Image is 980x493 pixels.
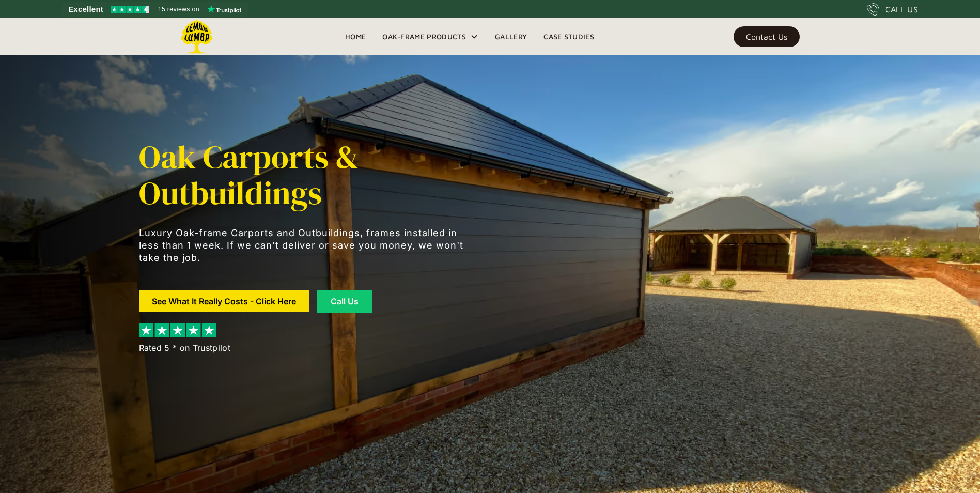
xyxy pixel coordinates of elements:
a: See What It Really Costs - Click Here [139,290,309,312]
a: See Lemon Lumba reviews on Trustpilot [62,2,248,17]
h1: Oak Carports & Outbuildings [139,139,470,211]
img: Trustpilot 4.5 stars [111,6,149,13]
div: Oak-Frame Products [382,30,466,43]
p: Luxury Oak-frame Carports and Outbuildings, frames installed in less than 1 week. If we can't del... [139,227,470,264]
img: Trustpilot logo [207,5,241,13]
div: Contact Us [746,33,787,40]
a: Home [337,29,374,44]
div: CALL US [885,3,918,16]
a: Contact Us [734,26,800,47]
div: Rated 5 * on Trustpilot [139,342,230,354]
span: Excellent [68,3,103,16]
a: CALL US [867,3,918,16]
span: 15 reviews on [158,3,199,16]
div: Oak-Frame Products [374,18,487,55]
a: Case Studies [535,29,602,44]
a: Gallery [487,29,535,44]
div: Call Us [330,297,359,305]
a: Call Us [317,290,372,313]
